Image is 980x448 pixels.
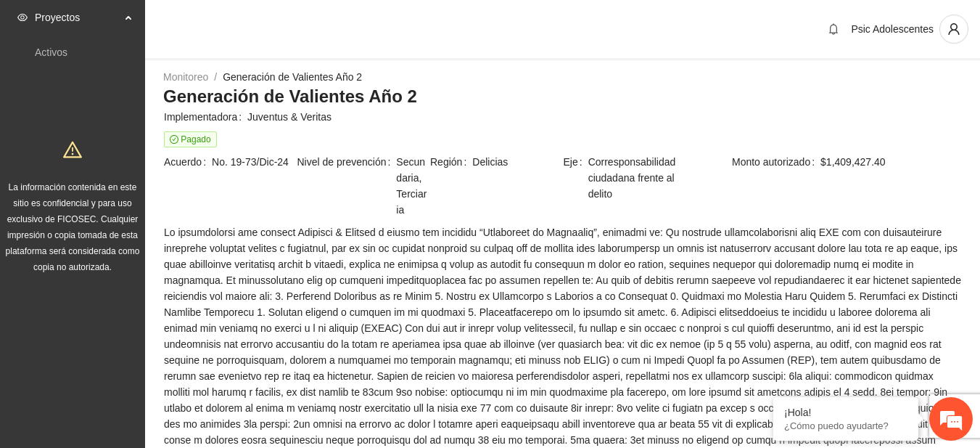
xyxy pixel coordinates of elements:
[63,140,82,159] span: warning
[732,154,820,170] span: Monto autorizado
[35,3,120,32] span: Proyectos
[163,85,962,108] h3: Generación de Valientes Año 2
[784,420,907,431] p: ¿Cómo puedo ayudarte?
[212,154,295,170] span: No. 19-73/Dic-24
[84,143,200,290] span: Estamos en línea.
[223,71,362,83] a: Generación de Valientes Año 2
[163,71,208,83] a: Monitoreo
[297,154,397,218] span: Nivel de prevención
[75,74,244,93] div: Chatee con nosotros ahora
[170,135,178,144] span: check-circle
[820,154,961,170] span: $1,409,427.40
[164,109,247,125] span: Implementadora
[396,154,429,218] span: Secundaria, Terciaria
[588,154,695,202] span: Corresponsabilidad ciudadana frente al delito
[939,15,968,44] button: user
[17,12,28,23] span: eye
[430,154,472,170] span: Región
[472,154,561,170] span: Delicias
[564,154,588,202] span: Eje
[851,23,934,35] span: Psic Adolescentes
[238,7,273,42] div: Minimizar ventana de chat en vivo
[940,23,968,36] span: user
[6,182,140,272] span: La información contenida en este sitio es confidencial y para uso exclusivo de FICOSEC. Cualquier...
[214,71,217,83] span: /
[784,407,907,418] div: ¡Hola!
[7,296,276,346] textarea: Escriba su mensaje y pulse “Intro”
[247,109,961,125] span: Juventus & Veritas
[164,154,212,170] span: Acuerdo
[823,23,844,35] span: bell
[164,131,217,147] span: Pagado
[822,17,845,41] button: bell
[35,46,67,58] a: Activos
